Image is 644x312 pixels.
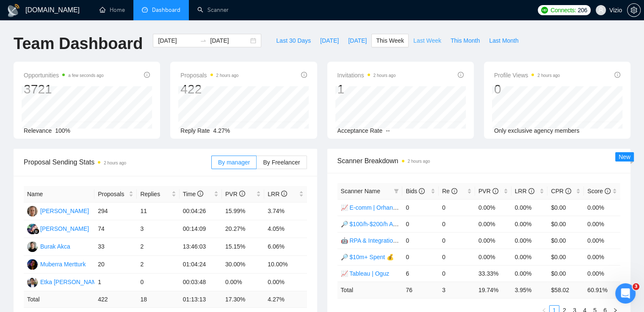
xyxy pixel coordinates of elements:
a: 🔎 $10m+ Spent 💰 [341,254,394,260]
span: Connects: [550,5,576,15]
span: Scanner Breakdown [337,156,621,166]
td: 0 [439,232,475,249]
td: 3.95 % [511,282,548,298]
td: 20 [94,256,137,274]
td: 13:46:03 [180,238,222,256]
span: filter [392,185,401,197]
span: setting [627,7,640,14]
span: Last Week [413,36,441,45]
span: Profile Views [494,70,560,80]
td: 0.00% [584,265,620,282]
td: 11 [137,203,179,220]
span: Relevance [24,127,52,134]
td: 01:04:24 [180,256,222,274]
img: ES [27,277,38,287]
td: 0.00% [475,216,511,232]
td: 33 [94,238,137,256]
td: $0.00 [547,232,584,249]
span: to [200,37,207,44]
button: Last Week [409,34,446,47]
td: 0.00% [475,249,511,265]
span: Last Month [489,36,518,45]
img: SK [27,206,38,216]
h1: Team Dashboard [14,34,143,54]
td: 0.00% [584,216,620,232]
span: Scanner Name [341,188,380,194]
time: a few seconds ago [68,73,103,78]
button: setting [627,3,641,17]
img: SM [27,224,38,234]
div: [PERSON_NAME] [40,224,89,233]
td: 2 [137,238,179,256]
button: [DATE] [315,34,343,47]
img: upwork-logo.png [541,7,548,14]
span: Bids [406,188,425,194]
td: 6.06% [264,238,307,256]
td: 00:04:26 [180,203,222,220]
span: info-circle [197,191,203,197]
span: CPR [551,188,571,194]
time: 2 hours ago [537,73,560,78]
span: info-circle [301,72,307,78]
time: 2 hours ago [373,73,396,78]
iframe: Intercom live chat [615,283,636,304]
span: Only exclusive agency members [494,127,580,134]
td: 0.00% [511,249,548,265]
td: 15.15% [222,238,264,256]
td: $0.00 [547,265,584,282]
span: info-circle [565,188,571,194]
td: 0 [402,232,439,249]
span: swap-right [200,37,207,44]
td: 0 [439,265,475,282]
span: LRR [268,191,287,197]
th: Name [24,186,94,203]
button: [DATE] [343,34,371,47]
td: 294 [94,203,137,220]
td: 0.00% [584,199,620,216]
td: 3.74% [264,203,307,220]
span: Acceptance Rate [337,127,383,134]
button: Last 30 Days [271,34,315,47]
div: 3721 [24,81,104,97]
button: This Week [371,34,409,47]
td: 3 [137,220,179,238]
div: Burak Akca [40,242,70,251]
td: 18 [137,291,179,308]
a: BABurak Akca [27,243,70,249]
div: [PERSON_NAME] [40,206,89,216]
td: 30.00% [222,256,264,274]
span: [DATE] [320,36,339,45]
td: 3 [439,282,475,298]
span: Last 30 Days [276,36,311,45]
a: 🔎 $100/h-$200/h Av. Payers 💸 [341,221,426,227]
span: Proposals [98,189,127,199]
span: This Week [376,36,404,45]
th: Replies [137,186,179,203]
div: 0 [494,81,560,97]
time: 2 hours ago [104,161,126,165]
span: 100% [55,127,70,134]
td: 33.33% [475,265,511,282]
a: 📈 E-comm | Orhan 🚧 [341,204,402,211]
input: End date [210,36,249,45]
td: Total [337,282,403,298]
span: info-circle [281,191,287,197]
span: [DATE] [348,36,367,45]
span: 4.27% [213,127,230,134]
td: 0 [402,216,439,232]
td: 2 [137,256,179,274]
a: searchScanner [197,6,229,14]
span: user [598,7,604,13]
td: 15.99% [222,203,264,220]
time: 2 hours ago [408,159,430,164]
span: info-circle [144,72,150,78]
a: homeHome [100,6,125,14]
td: 19.74 % [475,282,511,298]
time: 2 hours ago [216,73,239,78]
a: 📈 Tableau | Oguz [341,270,390,277]
a: ESEtka [PERSON_NAME] [27,278,102,285]
td: 4.27 % [264,291,307,308]
span: info-circle [492,188,498,194]
span: Opportunities [24,70,104,80]
a: setting [627,7,641,14]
